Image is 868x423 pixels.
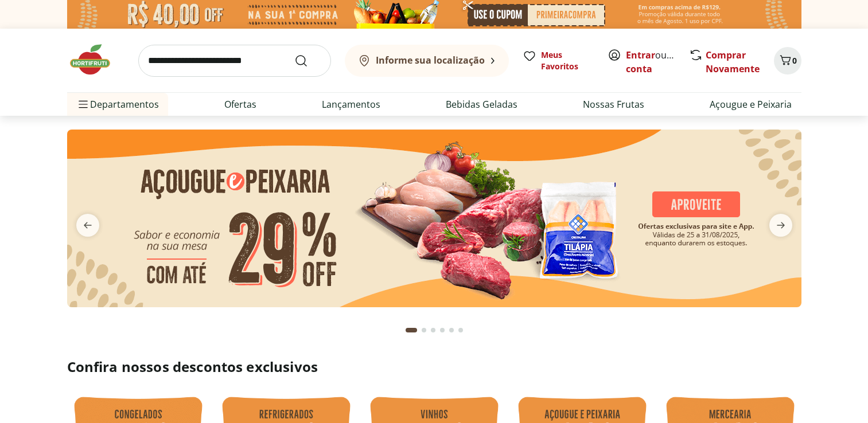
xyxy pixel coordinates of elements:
button: previous [67,214,108,237]
button: Current page from fs-carousel [403,316,419,344]
button: Informe sua localização [345,45,509,77]
span: 0 [792,55,797,66]
img: açougue [67,130,801,307]
input: search [138,45,331,77]
span: ou [626,48,677,76]
a: Nossas Frutas [583,97,644,111]
button: Go to page 4 from fs-carousel [438,316,447,344]
span: Departamentos [76,91,159,118]
a: Criar conta [626,49,689,75]
a: Lançamentos [322,97,380,111]
a: Entrar [626,49,655,61]
a: Bebidas Geladas [446,97,517,111]
button: Carrinho [774,47,801,75]
button: Go to page 2 from fs-carousel [419,316,429,344]
button: Go to page 5 from fs-carousel [447,316,456,344]
button: Menu [76,91,90,118]
a: Ofertas [224,97,256,111]
img: Hortifruti [67,42,124,77]
a: Meus Favoritos [523,49,594,72]
a: Comprar Novamente [706,49,760,75]
button: Go to page 3 from fs-carousel [429,316,438,344]
b: Informe sua localização [376,54,485,66]
span: Meus Favoritos [541,49,594,72]
button: next [760,214,801,237]
a: Açougue e Peixaria [710,97,792,111]
h2: Confira nossos descontos exclusivos [67,358,801,376]
button: Submit Search [294,54,322,68]
button: Go to page 6 from fs-carousel [456,316,465,344]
